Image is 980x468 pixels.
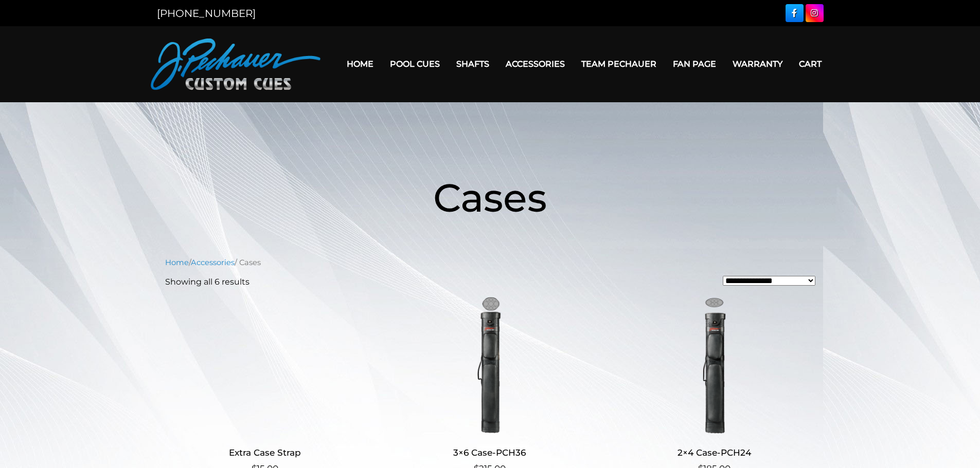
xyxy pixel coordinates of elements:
[338,51,382,77] a: Home
[573,51,665,77] a: Team Pechauer
[165,257,815,268] nav: Breadcrumb
[389,443,590,462] h2: 3×6 Case-PCH36
[497,51,573,77] a: Accessories
[157,7,256,20] a: [PHONE_NUMBER]
[165,443,365,462] h2: Extra Case Strap
[614,443,814,462] h2: 2×4 Case-PCH24
[724,51,791,77] a: Warranty
[165,296,365,435] img: Extra Case Strap
[191,258,235,267] a: Accessories
[665,51,724,77] a: Fan Page
[448,51,497,77] a: Shafts
[165,258,189,267] a: Home
[791,51,830,77] a: Cart
[389,296,590,435] img: 3x6 Case-PCH36
[433,174,547,221] span: Cases
[614,296,814,435] img: 2x4 Case-PCH24
[382,51,448,77] a: Pool Cues
[165,276,250,288] p: Showing all 6 results
[151,39,320,90] img: Pechauer Custom Cues
[723,276,815,286] select: Shop order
